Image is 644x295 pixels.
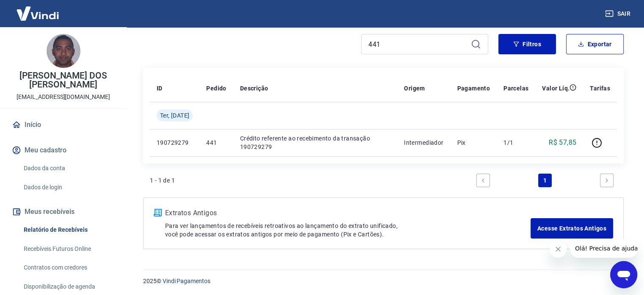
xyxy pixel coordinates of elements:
p: Descrição [240,84,268,93]
ul: Pagination [473,170,617,191]
img: Vindi [10,0,65,26]
a: Início [10,115,116,134]
iframe: Fechar mensagem [550,241,567,258]
button: Meus recebíveis [10,202,116,221]
a: Previous page [476,174,490,187]
p: [EMAIL_ADDRESS][DOMAIN_NAME] [17,93,110,101]
p: Pedido [206,84,226,93]
span: Olá! Precisa de ajuda? [5,6,71,13]
p: R$ 57,85 [549,138,576,148]
p: Pagamento [457,84,490,93]
a: Vindi Pagamentos [163,278,210,284]
iframe: Mensagem da empresa [570,239,637,258]
p: 1 - 1 de 1 [150,176,175,185]
a: Contratos com credores [20,259,116,276]
span: Ter, [DATE] [160,111,189,120]
a: Relatório de Recebíveis [20,221,116,239]
p: Extratos Antigos [165,208,531,218]
button: Meu cadastro [10,141,116,160]
button: Sair [603,6,634,22]
iframe: Botão para abrir a janela de mensagens [610,261,637,288]
p: 441 [206,138,226,147]
p: Intermediador [404,138,443,147]
p: Origem [404,84,425,93]
input: Busque pelo número do pedido [368,38,467,51]
p: Para ver lançamentos de recebíveis retroativos ao lançamento do extrato unificado, você pode aces... [165,222,531,239]
a: Acesse Extratos Antigos [531,218,613,239]
button: Filtros [498,34,556,54]
p: Parcelas [503,84,528,93]
p: Tarifas [590,84,610,93]
p: 1/1 [503,138,528,147]
a: Dados de login [20,179,116,196]
a: Recebíveis Futuros Online [20,240,116,258]
a: Page 1 is your current page [538,174,552,187]
p: [PERSON_NAME] DOS [PERSON_NAME] [7,71,120,89]
p: ID [157,84,163,93]
a: Next page [600,174,614,187]
p: Valor Líq. [542,84,569,93]
img: b364baf0-585a-4717-963f-4c6cdffdd737.jpeg [47,34,80,68]
img: ícone [154,209,162,216]
a: Dados da conta [20,160,116,177]
p: Pix [457,138,490,147]
p: Crédito referente ao recebimento da transação 190729279 [240,134,390,151]
button: Exportar [566,34,624,54]
p: 2025 © [143,277,624,286]
p: 190729279 [157,138,193,147]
